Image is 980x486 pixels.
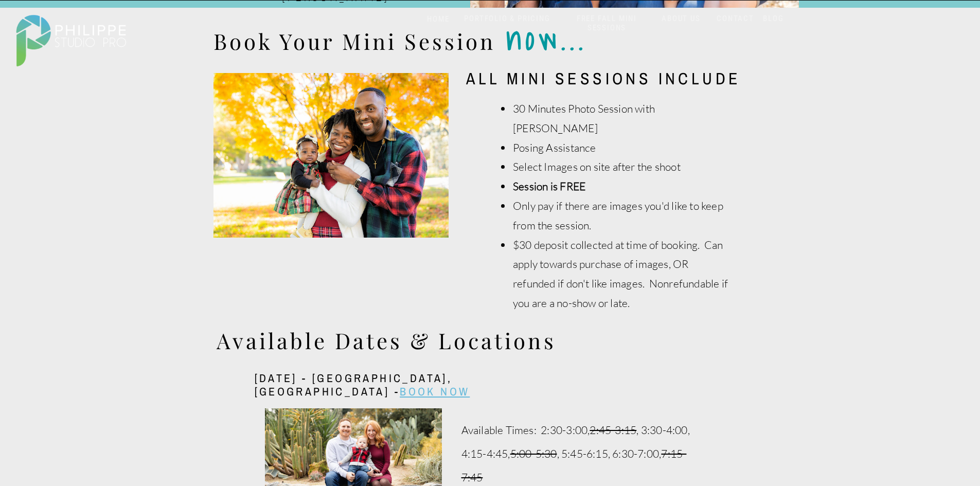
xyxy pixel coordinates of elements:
span: Select Images on site after the shoot [513,160,681,173]
span: 30 Minutes Photo Session with [PERSON_NAME] [513,102,655,135]
strike: 5:00-5:30 [510,447,557,460]
span: Posing Assistance [513,141,596,154]
a: HOME [417,14,460,24]
a: PORTFOLIO & PRICING [460,14,555,24]
h2: Available Dates & Locations [217,325,625,363]
h3: [DATE] - [GEOGRAPHIC_DATA], [GEOGRAPHIC_DATA] - [255,371,542,393]
strike: 2:45-3:15 [590,423,636,437]
h2: Book Your Mini Session [213,25,520,64]
a: CONTACT [715,14,757,24]
a: ABOUT US [660,14,703,24]
b: now... [506,13,588,63]
li: $30 deposit collected at time of booking. Can apply towards purchase of images, OR refunded if do... [512,236,729,313]
b: Session is FREE [513,179,585,193]
a: BOOK NOW [400,384,470,399]
h3: All Mini Sessions include [412,69,795,95]
li: Only pay if there are images you'd like to keep from the session. [512,196,729,236]
a: FREE FALL MINI SESSIONS [564,14,650,33]
a: BLOG [761,14,787,24]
